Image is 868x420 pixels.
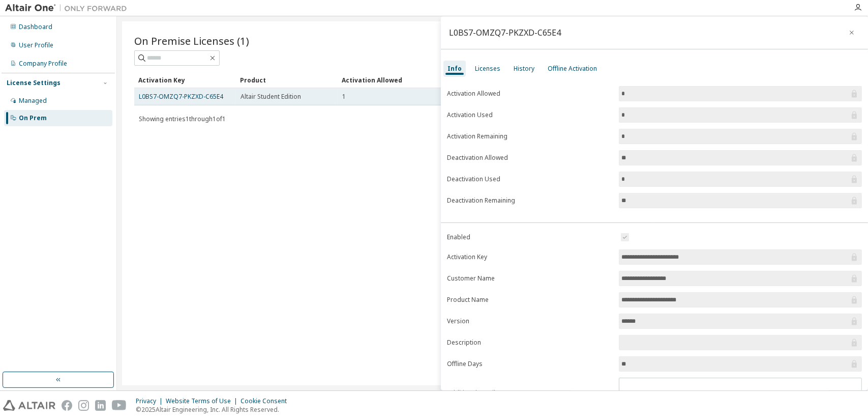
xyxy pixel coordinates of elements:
div: Licenses [475,65,500,73]
label: Offline Days [447,360,613,368]
label: Activation Allowed [447,90,613,98]
img: altair_logo.svg [3,400,55,411]
label: Enabled [447,233,613,241]
span: Altair Student Edition [241,93,301,101]
div: Activation Key [138,72,232,88]
label: Product Name [447,296,613,304]
div: History [514,65,534,73]
a: L0BS7-OMZQ7-PKZXD-C65E4 [139,92,223,101]
label: Deactivation Allowed [447,154,613,162]
p: © 2025 Altair Engineering, Inc. All Rights Reserved. [136,405,293,414]
label: Activation Remaining [447,132,613,141]
div: Product [240,72,334,88]
label: Customer Name [447,274,613,283]
label: Deactivation Used [447,175,613,183]
div: Offline Activation [548,65,597,73]
label: Activation Used [447,111,613,119]
span: On Premise Licenses (1) [134,34,249,48]
div: Info [447,65,462,73]
div: User Profile [19,41,53,49]
div: Website Terms of Use [166,397,241,405]
div: Managed [19,97,47,105]
span: 1 [342,93,346,101]
img: Altair One [5,3,132,13]
span: Showing entries 1 through 1 of 1 [139,115,226,123]
div: License Settings [7,79,61,87]
div: On Prem [19,114,47,122]
div: Privacy [136,397,166,405]
div: L0BS7-OMZQ7-PKZXD-C65E4 [449,29,561,37]
img: linkedin.svg [95,400,106,411]
img: facebook.svg [62,400,72,411]
img: instagram.svg [78,400,89,411]
img: youtube.svg [112,400,127,411]
div: Dashboard [19,23,52,31]
label: Description [447,339,613,347]
label: Deactivation Remaining [447,197,613,205]
div: Cookie Consent [241,397,293,405]
div: Company Profile [19,60,67,68]
label: Version [447,317,613,325]
label: Activation Key [447,253,613,261]
div: Activation Allowed [342,72,435,88]
label: Additional Details [447,389,613,397]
